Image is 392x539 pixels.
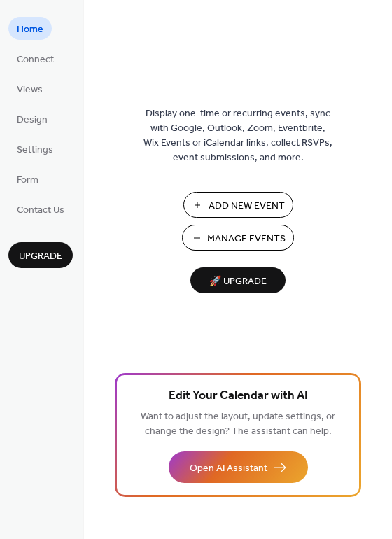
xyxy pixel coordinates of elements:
[17,203,64,218] span: Contact Us
[8,137,62,160] a: Settings
[143,106,332,165] span: Display one-time or recurring events, sync with Google, Outlook, Zoom, Eventbrite, Wix Events or ...
[8,47,62,70] a: Connect
[17,173,38,188] span: Form
[169,386,308,406] span: Edit Your Calendar with AI
[8,167,47,190] a: Form
[17,143,53,157] span: Settings
[17,22,43,37] span: Home
[8,197,73,220] a: Contact Us
[190,461,267,476] span: Open AI Assistant
[19,249,62,264] span: Upgrade
[8,77,51,100] a: Views
[183,192,293,218] button: Add New Event
[8,107,56,130] a: Design
[190,267,286,293] button: 🚀 Upgrade
[141,407,335,441] span: Want to adjust the layout, update settings, or change the design? The assistant can help.
[17,113,48,127] span: Design
[8,242,73,268] button: Upgrade
[182,225,294,251] button: Manage Events
[169,451,308,483] button: Open AI Assistant
[17,83,43,97] span: Views
[207,232,286,246] span: Manage Events
[209,199,285,213] span: Add New Event
[17,52,54,67] span: Connect
[8,17,52,40] a: Home
[199,272,277,291] span: 🚀 Upgrade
